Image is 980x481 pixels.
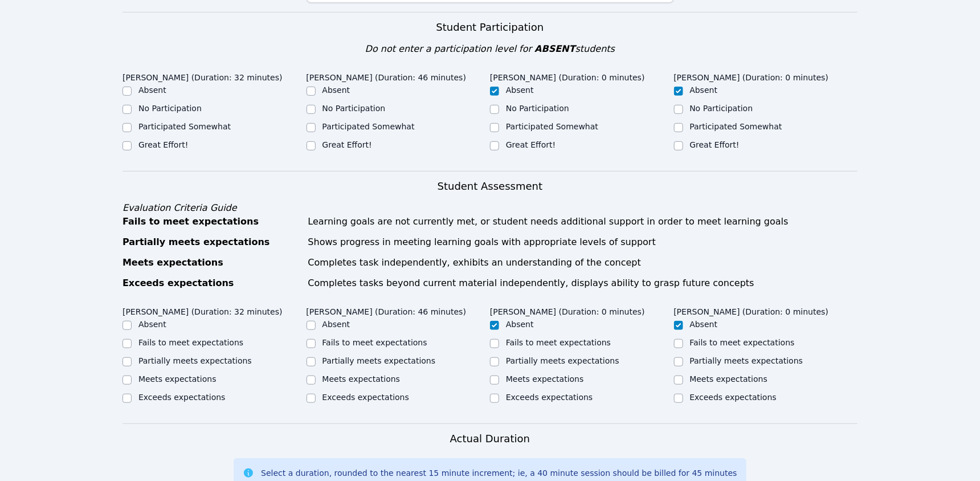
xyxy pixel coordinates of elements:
[534,43,575,54] span: ABSENT
[322,320,350,329] label: Absent
[138,338,243,347] label: Fails to meet expectations
[674,67,829,84] legend: [PERSON_NAME] (Duration: 0 minutes)
[690,320,718,329] label: Absent
[506,104,569,113] label: No Participation
[322,338,427,347] label: Fails to meet expectations
[506,140,556,149] label: Great Effort!
[490,67,645,84] legend: [PERSON_NAME] (Duration: 0 minutes)
[122,19,857,35] h3: Student Participation
[122,201,857,215] div: Evaluation Criteria Guide
[138,104,202,113] label: No Participation
[307,301,467,319] legend: [PERSON_NAME] (Duration: 46 minutes)
[506,356,619,365] label: Partially meets expectations
[690,338,795,347] label: Fails to meet expectations
[138,140,188,149] label: Great Effort!
[122,215,301,229] div: Fails to meet expectations
[322,374,401,384] label: Meets expectations
[322,104,386,113] label: No Participation
[674,301,829,319] legend: [PERSON_NAME] (Duration: 0 minutes)
[308,215,858,229] div: Learning goals are not currently met, or student needs additional support in order to meet learni...
[506,374,584,384] label: Meets expectations
[307,67,467,84] legend: [PERSON_NAME] (Duration: 46 minutes)
[138,356,252,365] label: Partially meets expectations
[122,256,301,270] div: Meets expectations
[322,140,372,149] label: Great Effort!
[122,67,283,84] legend: [PERSON_NAME] (Duration: 32 minutes)
[506,393,593,402] label: Exceeds expectations
[690,122,782,131] label: Participated Somewhat
[322,122,415,131] label: Participated Somewhat
[308,235,858,249] div: Shows progress in meeting learning goals with appropriate levels of support
[322,356,436,365] label: Partially meets expectations
[122,178,857,194] h3: Student Assessment
[122,276,301,290] div: Exceeds expectations
[690,104,753,113] label: No Participation
[506,122,598,131] label: Participated Somewhat
[308,256,858,270] div: Completes task independently, exhibits an understanding of the concept
[690,374,768,384] label: Meets expectations
[450,431,530,447] h3: Actual Duration
[506,320,534,329] label: Absent
[322,85,350,95] label: Absent
[506,85,534,95] label: Absent
[690,140,740,149] label: Great Effort!
[490,301,645,319] legend: [PERSON_NAME] (Duration: 0 minutes)
[122,235,301,249] div: Partially meets expectations
[308,276,858,290] div: Completes tasks beyond current material independently, displays ability to grasp future concepts
[122,301,283,319] legend: [PERSON_NAME] (Duration: 32 minutes)
[138,374,217,384] label: Meets expectations
[138,393,225,402] label: Exceeds expectations
[261,467,737,479] div: Select a duration, rounded to the nearest 15 minute increment; ie, a 40 minute session should be ...
[690,393,777,402] label: Exceeds expectations
[138,85,166,95] label: Absent
[690,85,718,95] label: Absent
[122,42,857,56] div: Do not enter a participation level for students
[690,356,803,365] label: Partially meets expectations
[138,122,231,131] label: Participated Somewhat
[506,338,611,347] label: Fails to meet expectations
[322,393,409,402] label: Exceeds expectations
[138,320,166,329] label: Absent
